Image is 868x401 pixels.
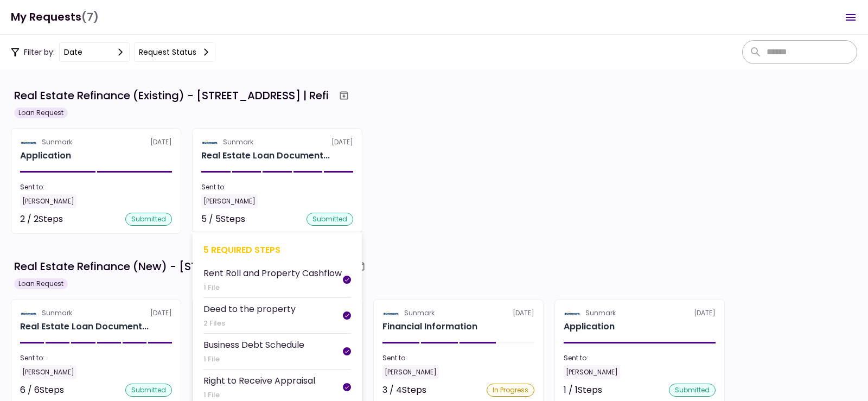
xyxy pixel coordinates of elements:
div: Sunmark [404,308,435,318]
div: [DATE] [201,137,353,147]
div: 1 File [203,282,342,293]
div: Real Estate Refinance (Existing) - [STREET_ADDRESS] | Refi [14,87,329,104]
div: [PERSON_NAME] [20,194,76,208]
div: 1 File [203,354,304,365]
div: submitted [125,213,172,226]
div: 5 required steps [203,243,351,257]
div: submitted [125,384,172,397]
h2: Financial Information [382,320,477,333]
div: Sunmark [585,308,616,318]
div: [PERSON_NAME] [382,365,439,379]
button: Archive workflow [334,86,354,105]
div: Business Debt Schedule [203,338,304,352]
button: date [59,42,130,62]
img: Partner logo [382,308,400,318]
div: Sent to: [382,353,534,363]
div: Sunmark [223,137,253,147]
div: Sunmark [42,137,72,147]
button: Request status [134,42,215,62]
div: Rent Roll and Property Cashflow [203,266,342,280]
div: [DATE] [382,308,534,318]
img: Partner logo [564,308,581,318]
div: 1 File [203,390,315,400]
div: [PERSON_NAME] [564,365,620,379]
div: Sent to: [201,182,353,192]
img: Partner logo [20,308,37,318]
div: Sent to: [20,182,172,192]
div: [PERSON_NAME] [20,365,76,379]
div: 3 / 4 Steps [382,384,426,397]
div: Loan Request [14,107,68,118]
div: Filter by: [11,42,215,62]
div: [DATE] [20,137,172,147]
div: In Progress [487,384,534,397]
h1: My Requests [11,6,99,28]
div: submitted [669,384,716,397]
div: date [64,46,82,58]
span: (7) [81,6,99,28]
div: [DATE] [564,308,716,318]
div: Real Estate Loan Documents (Refinance) [20,320,149,333]
div: 5 / 5 Steps [201,213,245,226]
div: [PERSON_NAME] [201,194,258,208]
div: [DATE] [20,308,172,318]
div: 6 / 6 Steps [20,384,64,397]
div: submitted [307,213,353,226]
img: Partner logo [201,137,219,147]
div: Deed to the property [203,302,296,316]
img: Partner logo [20,137,37,147]
h2: Application [20,149,71,162]
div: 2 / 2 Steps [20,213,63,226]
div: Sent to: [564,353,716,363]
div: Real Estate Loan Documents (Refinance) [201,149,330,162]
div: 1 / 1 Steps [564,384,602,397]
div: Loan Request [14,278,68,289]
div: Real Estate Refinance (New) - [STREET_ADDRESS] | Refinance [14,258,345,275]
div: Sunmark [42,308,72,318]
div: 2 Files [203,318,296,329]
h2: Application [564,320,615,333]
div: Right to Receive Appraisal [203,374,315,387]
button: Open menu [838,4,864,30]
div: Sent to: [20,353,172,363]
